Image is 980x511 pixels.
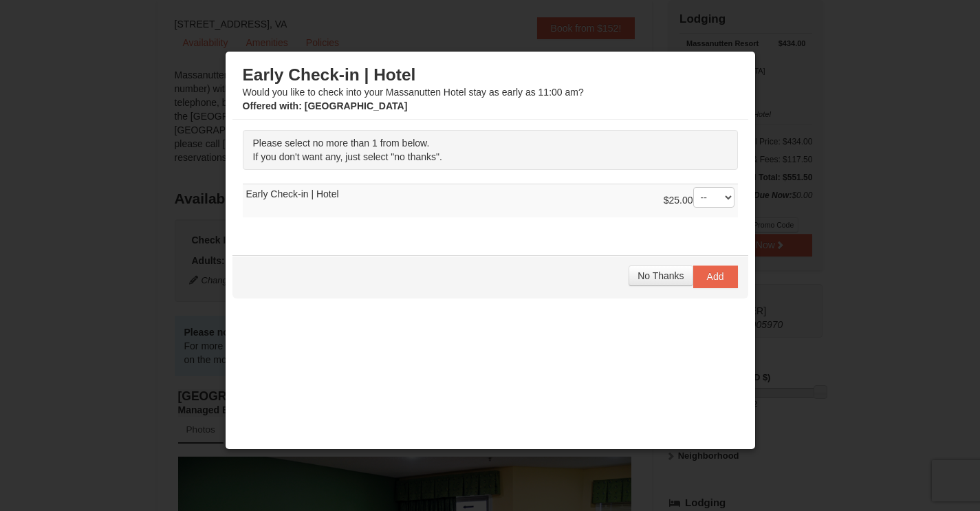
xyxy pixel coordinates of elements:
[253,138,430,149] span: Please select no more than 1 from below.
[629,265,693,286] button: No Thanks
[253,151,442,162] span: If you don't want any, just select "no thanks".
[638,270,684,281] span: No Thanks
[243,100,408,111] strong: : [GEOGRAPHIC_DATA]
[243,100,299,111] span: Offered with
[664,187,734,215] div: $25.00
[693,265,738,287] button: Add
[243,65,738,85] h3: Early Check-in | Hotel
[243,184,738,218] td: Early Check-in | Hotel
[707,271,724,282] span: Add
[243,65,738,113] div: Would you like to check into your Massanutten Hotel stay as early as 11:00 am?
